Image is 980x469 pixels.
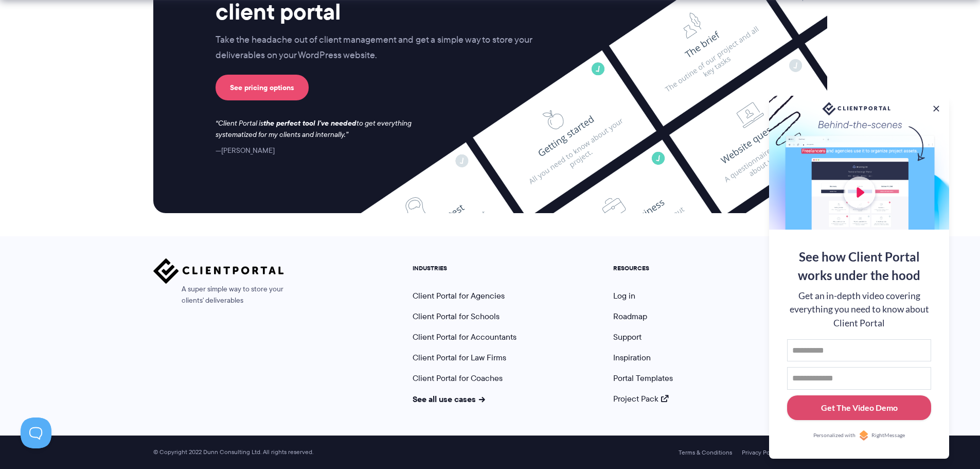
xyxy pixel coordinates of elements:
[613,393,669,405] a: Project Pack
[821,402,898,414] div: Get The Video Demo
[613,331,642,343] a: Support
[787,430,931,441] a: Personalized withRightMessage
[787,248,931,285] div: See how Client Portal works under the hood
[871,431,905,440] span: RightMessage
[216,145,275,155] cite: [PERSON_NAME]
[413,310,500,322] a: Client Portal for Schools
[613,265,673,272] h5: RESOURCES
[216,118,425,141] p: Client Portal is to get everything systematized for my clients and internally.
[613,352,651,363] a: Inspiration
[216,32,554,63] p: Take the headache out of client management and get a simple way to store your deliverables on you...
[153,284,284,306] span: A super simple way to store your clients' deliverables
[413,331,516,343] a: Client Portal for Accountants
[742,449,779,456] a: Privacy Policy
[787,289,931,330] div: Get an in-depth video covering everything you need to know about Client Portal
[21,418,51,448] iframe: Toggle Customer Support
[263,117,357,129] strong: the perfect tool I've needed
[413,352,506,363] a: Client Portal for Law Firms
[613,310,647,322] a: Roadmap
[813,431,856,440] span: Personalized with
[413,265,516,272] h5: INDUSTRIES
[859,430,869,441] img: Personalized with RightMessage
[413,372,503,384] a: Client Portal for Coaches
[613,290,635,302] a: Log in
[613,372,673,384] a: Portal Templates
[216,75,309,100] a: See pricing options
[413,393,486,405] a: See all use cases
[413,290,505,302] a: Client Portal for Agencies
[787,395,931,421] button: Get The Video Demo
[679,449,732,456] a: Terms & Conditions
[148,448,318,456] span: © Copyright 2022 Dunn Consulting Ltd. All rights reserved.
